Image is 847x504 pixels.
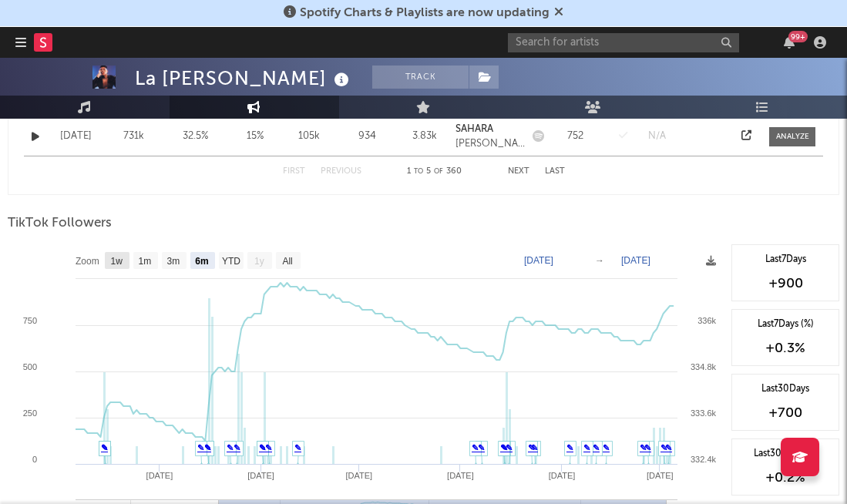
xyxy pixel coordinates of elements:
[644,443,651,452] a: ✎
[566,443,573,452] a: ✎
[23,408,37,418] text: 250
[346,471,373,480] text: [DATE]
[508,167,529,176] button: Next
[528,443,535,452] a: ✎
[447,471,474,480] text: [DATE]
[340,129,394,144] div: 934
[740,339,831,358] div: +0.3 %
[8,214,112,233] span: TikTok Followers
[506,443,513,452] a: ✎
[740,447,831,461] div: Last 30 Days (%)
[139,256,152,267] text: 1m
[554,7,563,19] span: Dismiss
[434,168,443,175] span: of
[247,471,274,480] text: [DATE]
[740,382,831,396] div: Last 30 Days
[135,66,353,91] div: La [PERSON_NAME]
[402,129,448,144] div: 3.83k
[740,469,831,487] div: +0.2 %
[603,443,610,452] a: ✎
[286,129,332,144] div: 105k
[32,455,37,464] text: 0
[232,129,278,144] div: 15 %
[204,443,211,452] a: ✎
[259,443,266,452] a: ✎
[227,443,234,452] a: ✎
[167,256,180,267] text: 3m
[583,443,590,452] a: ✎
[414,168,423,175] span: to
[697,316,716,325] text: 336k
[665,443,672,452] a: ✎
[691,408,717,418] text: 333.6k
[101,443,108,452] a: ✎
[691,455,717,464] text: 332.4k
[472,443,479,452] a: ✎
[500,443,507,452] a: ✎
[524,255,553,266] text: [DATE]
[111,256,123,267] text: 1w
[392,163,477,181] div: 1 5 360
[545,167,565,176] button: Last
[788,31,808,42] div: 99 +
[593,443,600,452] a: ✎
[595,255,604,266] text: →
[552,129,598,144] div: 752
[234,443,240,452] a: ✎
[621,255,650,266] text: [DATE]
[195,256,208,267] text: 6m
[51,129,101,144] div: [DATE]
[265,443,272,452] a: ✎
[109,129,159,144] div: 731k
[691,362,717,371] text: 334.8k
[740,318,831,331] div: Last 7 Days (%)
[254,256,264,267] text: 1y
[23,316,37,325] text: 750
[23,362,37,371] text: 500
[455,136,525,152] div: [PERSON_NAME]
[640,443,647,452] a: ✎
[372,66,469,89] button: Track
[478,443,485,452] a: ✎
[283,167,305,176] button: First
[321,167,361,176] button: Previous
[146,471,173,480] text: [DATE]
[648,129,727,144] div: N/A
[549,471,576,480] text: [DATE]
[300,7,550,19] span: Spotify Charts & Playlists are now updating
[740,404,831,422] div: +700
[222,256,240,267] text: YTD
[166,129,224,144] div: 32.5 %
[784,36,795,49] button: 99+
[740,274,831,293] div: +900
[455,122,525,152] a: SAHARA[PERSON_NAME]
[197,443,204,452] a: ✎
[508,33,739,52] input: Search for artists
[660,443,667,452] a: ✎
[740,253,831,267] div: Last 7 Days
[294,443,301,452] a: ✎
[76,256,99,267] text: Zoom
[455,124,493,134] strong: SAHARA
[282,256,292,267] text: All
[647,471,674,480] text: [DATE]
